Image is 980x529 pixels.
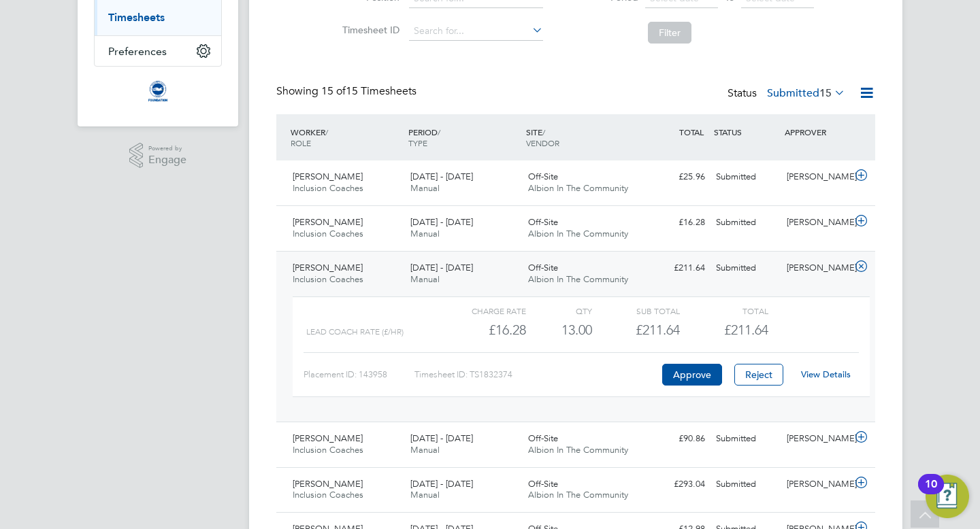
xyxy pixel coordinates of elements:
[734,364,783,386] button: Reject
[528,262,558,273] span: Off-Site
[148,154,186,166] span: Engage
[781,120,852,144] div: APPROVER
[147,80,169,102] img: albioninthecommunity-logo-retina.png
[410,273,440,285] span: Manual
[94,80,222,102] a: Go to home page
[293,228,363,239] span: Inclusion Coaches
[592,319,680,341] div: £211.64
[306,327,404,337] span: Lead Coach Rate (£/HR)
[410,171,473,182] span: [DATE] - [DATE]
[321,84,346,98] span: 15 of
[95,36,221,66] button: Preferences
[648,22,691,44] button: Filter
[640,211,710,234] div: £16.28
[640,428,710,450] div: £90.86
[338,24,399,36] label: Timesheet ID
[410,182,440,194] span: Manual
[781,166,852,188] div: [PERSON_NAME]
[710,473,781,496] div: Submitted
[438,319,526,341] div: £16.28
[781,473,852,496] div: [PERSON_NAME]
[528,171,558,182] span: Off-Site
[325,126,328,137] span: /
[414,364,659,386] div: Timesheet ID: TS1832374
[438,303,526,319] div: Charge rate
[293,489,363,500] span: Inclusion Coaches
[781,211,852,234] div: [PERSON_NAME]
[410,228,440,239] span: Manual
[528,228,628,239] span: Albion In The Community
[526,319,592,341] div: 13.00
[321,84,416,98] span: 15 Timesheets
[728,84,848,103] div: Status
[680,303,768,319] div: Total
[148,143,186,154] span: Powered by
[925,484,937,502] div: 10
[293,478,363,490] span: [PERSON_NAME]
[293,171,363,182] span: [PERSON_NAME]
[528,489,628,500] span: Albion In The Community
[409,22,543,41] input: Search for...
[710,211,781,234] div: Submitted
[528,432,558,444] span: Off-Site
[640,166,710,188] div: £25.96
[710,428,781,450] div: Submitted
[293,216,363,228] span: [PERSON_NAME]
[276,84,419,99] div: Showing
[410,444,440,456] span: Manual
[710,120,781,144] div: STATUS
[801,369,851,380] a: View Details
[526,137,559,148] span: VENDOR
[523,120,640,155] div: SITE
[767,86,845,100] label: Submitted
[287,120,405,155] div: WORKER
[528,273,628,285] span: Albion In The Community
[410,262,473,273] span: [DATE] - [DATE]
[108,45,167,58] span: Preferences
[679,126,704,137] span: TOTAL
[438,126,440,137] span: /
[724,322,768,338] span: £211.64
[410,432,473,444] span: [DATE] - [DATE]
[410,478,473,490] span: [DATE] - [DATE]
[926,475,969,518] button: Open Resource Center, 10 new notifications
[710,257,781,279] div: Submitted
[293,182,363,194] span: Inclusion Coaches
[108,11,165,24] a: Timesheets
[129,143,187,169] a: Powered byEngage
[542,126,545,137] span: /
[528,478,558,490] span: Off-Site
[528,444,628,456] span: Albion In The Community
[410,216,473,228] span: [DATE] - [DATE]
[592,303,680,319] div: Sub Total
[819,86,832,100] span: 15
[293,444,363,456] span: Inclusion Coaches
[293,432,363,444] span: [PERSON_NAME]
[291,137,311,148] span: ROLE
[528,182,628,194] span: Albion In The Community
[304,364,414,386] div: Placement ID: 143958
[710,166,781,188] div: Submitted
[528,216,558,228] span: Off-Site
[408,137,427,148] span: TYPE
[410,489,440,500] span: Manual
[293,262,363,273] span: [PERSON_NAME]
[405,120,523,155] div: PERIOD
[640,473,710,496] div: £293.04
[640,257,710,279] div: £211.64
[781,257,852,279] div: [PERSON_NAME]
[662,364,722,386] button: Approve
[293,273,363,285] span: Inclusion Coaches
[526,303,592,319] div: QTY
[781,428,852,450] div: [PERSON_NAME]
